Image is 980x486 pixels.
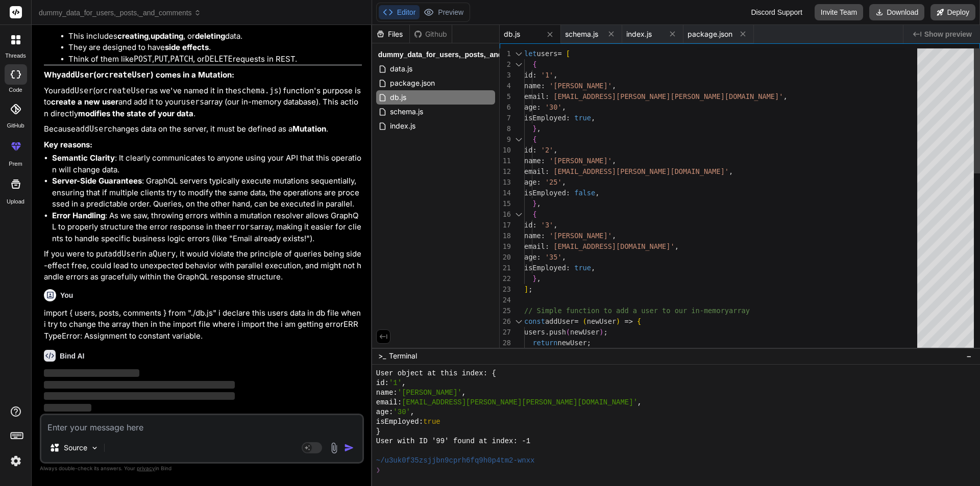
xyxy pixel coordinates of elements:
div: 23 [500,284,511,295]
span: } [532,124,536,133]
span: array [729,306,750,315]
li: : GraphQL servers typically execute mutations sequentially, ensuring that if multiple clients try... [52,175,362,210]
span: = [574,317,578,325]
span: ( [566,328,570,336]
button: Invite Team [815,4,863,20]
span: User with ID '99' found at index: -1 [376,437,530,446]
strong: side effects [165,42,209,52]
span: : [532,71,536,79]
span: , [591,114,595,122]
li: : It clearly communicates to anyone using your API that this operation will change data. [52,152,362,175]
div: 16 [500,209,511,220]
div: 18 [500,231,511,241]
span: package.json [389,77,436,89]
code: schema.js [237,86,279,95]
label: prem [9,160,22,168]
p: Your (or as we've named it in the ) function's purpose is to and add it to your array (our in-mem... [44,85,362,120]
span: '1' [541,71,554,79]
span: ; [528,285,532,293]
span: } [376,427,380,437]
span: newUser [557,339,586,347]
div: 17 [500,220,511,231]
div: 14 [500,188,511,198]
span: [EMAIL_ADDRESS][DOMAIN_NAME]' [553,242,674,250]
div: 1 [500,48,511,59]
strong: create a new user [51,97,118,107]
span: db.js [389,91,407,104]
span: users [536,49,557,58]
span: push [549,328,566,336]
span: : [541,82,545,90]
span: false [574,189,595,197]
span: ~/u3uk0f35zsjjbn9cprh6fq9h0p4tm2-wnxx [376,456,535,466]
span: privacy [137,465,155,471]
strong: Why (or ) comes in a Mutation: [44,70,234,80]
span: , [536,274,541,283]
div: Files [372,29,409,39]
div: 21 [500,263,511,273]
span: true [423,417,440,427]
span: } [532,274,536,283]
span: isEmployed [524,114,566,122]
span: , [561,253,566,261]
span: : [536,253,541,261]
strong: modifies the state of your data [78,109,193,118]
span: : [536,103,541,111]
strong: Key reasons: [44,140,92,149]
span: dummy_data_for_users,_posts,_and_comments [378,49,542,60]
button: Download [869,4,924,20]
button: Preview [420,5,468,19]
span: newUser [587,317,616,325]
span: email [524,242,545,250]
div: Click to collapse the range. [512,48,525,59]
span: , [612,157,616,165]
span: true [574,264,591,272]
span: User object at this index: { [376,369,496,378]
span: , [612,82,616,90]
span: schema.js [565,29,598,39]
span: } [532,199,536,208]
span: return [532,339,557,347]
div: 28 [500,338,511,348]
label: GitHub [7,121,24,130]
div: Github [410,29,452,39]
code: POST [134,55,152,64]
li: : As we saw, throwing errors within a mutation resolver allows GraphQL to properly structure the ... [52,210,362,245]
span: '3' [541,221,554,229]
div: 9 [500,134,511,145]
button: − [964,348,974,364]
div: 12 [500,166,511,177]
span: { [532,60,536,68]
span: [ [566,49,570,58]
span: '35' [545,253,562,261]
span: ) [616,317,620,325]
span: ‌ [44,392,235,400]
div: 6 [500,102,511,113]
span: : [566,189,570,197]
code: addUser [61,86,93,95]
li: Think of them like , , , or requests in REST. [68,54,362,65]
img: settings [7,452,24,470]
span: id: [376,378,389,388]
span: [EMAIL_ADDRESS][PERSON_NAME][PERSON_NAME][DOMAIN_NAME]' [553,92,783,100]
span: name: [376,388,398,398]
span: let [524,49,537,58]
span: '[PERSON_NAME]' [549,232,612,240]
div: 4 [500,81,511,91]
span: data.js [389,63,413,75]
span: age [524,103,537,111]
span: ❯ [376,466,381,475]
span: , [410,407,414,417]
code: PUT [154,55,168,64]
strong: updating [151,31,183,41]
span: id [524,71,532,79]
span: users [524,328,545,336]
p: import { users, posts, comments } from "./db.js" i declare this users data in db file when i try ... [44,308,362,342]
div: Discord Support [745,4,808,20]
p: Source [64,443,87,453]
li: This includes , , or data. [68,31,362,42]
img: Pick Models [90,444,99,452]
span: [EMAIL_ADDRESS][PERSON_NAME][DOMAIN_NAME]' [553,167,729,175]
span: , [536,124,541,133]
span: '2' [541,146,554,154]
